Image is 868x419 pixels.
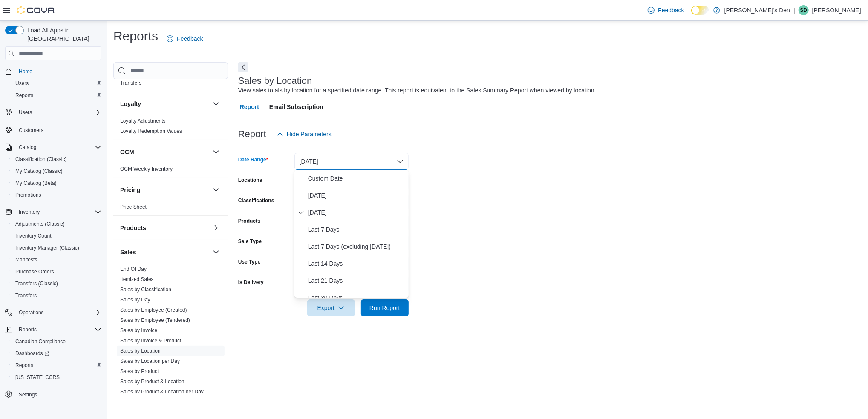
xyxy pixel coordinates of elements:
[15,124,101,135] span: Customers
[120,317,190,324] span: Sales by Employee (Tendered)
[308,224,405,235] span: Last 7 Days
[9,266,105,278] button: Purchase Orders
[15,362,33,369] span: Reports
[120,186,140,194] h3: Pricing
[120,307,187,313] span: Sales by Employee (Created)
[12,154,70,164] a: Classification (Classic)
[238,177,262,184] label: Locations
[2,141,105,153] button: Catalog
[12,243,83,253] a: Inventory Manager (Classic)
[120,100,141,108] h3: Loyalty
[269,98,323,115] span: Email Subscription
[2,206,105,218] button: Inventory
[120,368,159,374] a: Sales by Product
[12,278,101,289] span: Transfers (Classic)
[120,358,180,364] span: Sales by Location per Day
[9,347,105,359] a: Dashboards
[120,266,147,272] a: End Of Day
[238,238,262,245] label: Sale Type
[15,66,36,77] a: Home
[113,202,228,215] div: Pricing
[211,99,221,109] button: Loyalty
[15,168,63,175] span: My Catalog (Classic)
[9,89,105,101] button: Reports
[12,78,101,89] span: Users
[15,107,101,118] span: Users
[15,389,101,400] span: Settings
[9,336,105,347] button: Canadian Compliance
[15,207,101,217] span: Inventory
[12,90,101,100] span: Reports
[211,223,221,233] button: Products
[793,5,795,15] p: |
[308,207,405,218] span: [DATE]
[15,324,101,335] span: Reports
[15,80,29,87] span: Users
[113,164,228,178] div: OCM
[12,348,101,359] span: Dashboards
[163,30,206,47] a: Feedback
[2,65,105,77] button: Home
[724,5,790,15] p: [PERSON_NAME]'s Den
[812,5,861,15] p: [PERSON_NAME]
[15,66,101,77] span: Home
[2,307,105,319] button: Operations
[120,379,185,385] a: Sales by Product & Location
[19,209,40,215] span: Inventory
[12,178,101,188] span: My Catalog (Beta)
[12,290,101,301] span: Transfers
[15,292,37,299] span: Transfers
[12,190,45,200] a: Promotions
[120,148,209,156] button: OCM
[238,279,264,286] label: Is Delivery
[12,336,101,347] span: Canadian Compliance
[12,336,69,347] a: Canadian Compliance
[15,107,35,118] button: Users
[120,186,209,194] button: Pricing
[15,350,49,357] span: Dashboards
[120,128,182,134] a: Loyalty Redemption Values
[120,204,147,210] a: Price Sheet
[12,178,60,188] a: My Catalog (Beta)
[19,326,37,333] span: Reports
[12,267,58,277] a: Purchase Orders
[120,148,134,156] h3: OCM
[9,218,105,230] button: Adjustments (Classic)
[12,219,68,229] a: Adjustments (Classic)
[15,244,79,251] span: Inventory Manager (Classic)
[15,156,67,163] span: Classification (Classic)
[9,189,105,201] button: Promotions
[12,372,101,382] span: Washington CCRS
[120,118,166,124] a: Loyalty Adjustments
[15,256,37,263] span: Manifests
[120,276,154,282] a: Itemized Sales
[9,278,105,290] button: Transfers (Classic)
[120,337,181,344] span: Sales by Invoice & Product
[120,118,166,124] span: Loyalty Adjustments
[12,360,101,370] span: Reports
[15,221,65,227] span: Adjustments (Classic)
[120,166,173,172] span: OCM Weekly Inventory
[120,327,157,334] span: Sales by Invoice
[15,142,101,152] span: Catalog
[120,297,150,303] a: Sales by Day
[211,185,221,195] button: Pricing
[240,98,259,115] span: Report
[12,231,101,241] span: Inventory Count
[15,307,47,318] button: Operations
[113,264,228,410] div: Sales
[12,166,101,176] span: My Catalog (Classic)
[12,290,40,301] a: Transfers
[120,296,150,303] span: Sales by Day
[9,242,105,254] button: Inventory Manager (Classic)
[308,190,405,201] span: [DATE]
[294,170,409,298] div: Select listbox
[120,166,173,172] a: OCM Weekly Inventory
[9,359,105,371] button: Reports
[120,287,171,293] a: Sales by Classification
[9,290,105,301] button: Transfers
[238,62,248,72] button: Next
[308,293,405,303] span: Last 30 Days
